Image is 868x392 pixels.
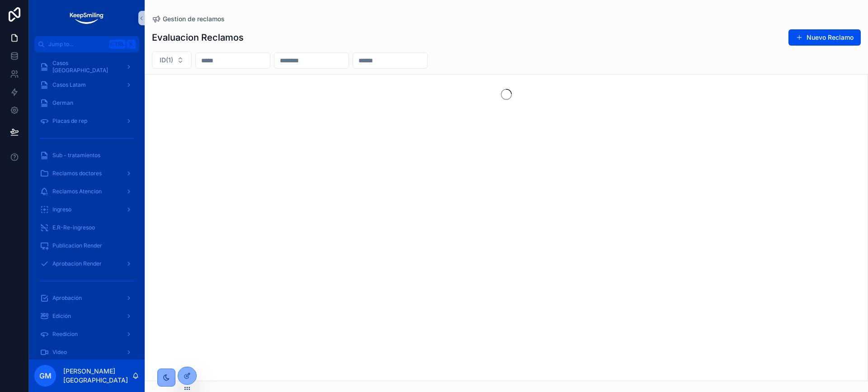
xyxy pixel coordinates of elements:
a: Placas de rep [34,113,139,129]
a: Edición [34,308,139,324]
span: Reclamos Atencion [52,188,102,195]
span: Reclamos doctores [52,170,102,177]
img: App logo [69,11,104,25]
span: Aprobacion Render [52,260,102,267]
span: Jump to... [48,41,106,48]
span: Ingreso [52,206,71,213]
a: Aprobación [34,290,139,306]
a: Reclamos doctores [34,165,139,182]
span: K [127,41,135,48]
span: Casos [GEOGRAPHIC_DATA] [52,60,118,74]
a: Casos [GEOGRAPHIC_DATA] [34,59,139,75]
a: German [34,95,139,111]
a: Reclamos Atencion [34,183,139,200]
span: E.R-Re-ingresoo [52,224,95,231]
a: Casos Latam [34,77,139,93]
span: ID(1) [160,56,173,65]
span: Aprobación [52,294,82,302]
span: Reedicion [52,331,78,338]
a: Sub - tratamientos [34,147,139,163]
span: Publicacion Render [52,242,102,249]
a: Publicacion Render [34,238,139,254]
span: Video [52,349,67,356]
a: Ingreso [34,201,139,218]
span: Sub - tratamientos [52,152,100,159]
a: Gestion de reclamos [152,14,225,23]
button: Select Button [152,51,192,69]
a: Video [34,344,139,360]
span: GM [39,370,52,381]
span: Casos Latam [52,81,86,89]
span: Edición [52,313,71,320]
span: Ctrl [109,40,126,49]
span: Gestion de reclamos [163,14,225,23]
h1: Evaluacion Reclamos [152,31,244,44]
span: German [52,99,73,107]
a: Aprobacion Render [34,256,139,272]
button: Jump to...CtrlK [34,36,139,52]
span: Placas de rep [52,117,87,125]
p: [PERSON_NAME][GEOGRAPHIC_DATA] [63,367,132,385]
a: E.R-Re-ingresoo [34,219,139,236]
a: Reedicion [34,326,139,342]
button: Nuevo Reclamo [788,29,861,46]
div: scrollable content [29,52,145,359]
